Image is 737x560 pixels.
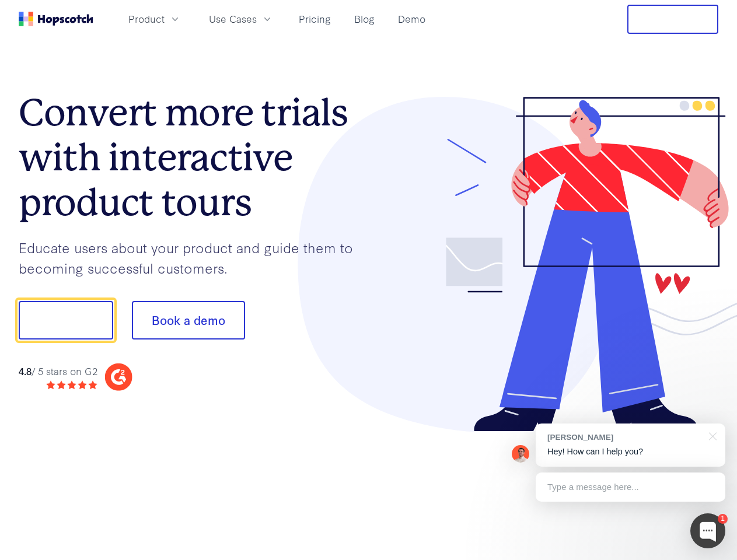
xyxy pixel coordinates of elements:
span: Product [128,12,165,26]
button: Product [121,9,188,29]
div: Type a message here... [536,473,725,502]
a: Home [19,12,93,26]
strong: 4.8 [19,364,32,377]
h1: Convert more trials with interactive product tours [19,90,369,225]
a: Blog [350,9,379,29]
a: Pricing [294,9,336,29]
button: Book a demo [132,301,245,339]
div: 1 [718,514,728,524]
button: Free Trial [627,5,718,34]
a: Demo [393,9,430,29]
button: Use Cases [202,9,280,29]
p: Hey! How can I help you? [547,446,714,458]
div: / 5 stars on G2 [19,364,97,379]
p: Educate users about your product and guide them to becoming successful customers. [19,237,369,278]
div: [PERSON_NAME] [547,432,702,443]
img: Mark Spera [512,445,529,463]
span: Use Cases [209,12,257,26]
button: Show me! [19,301,113,339]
